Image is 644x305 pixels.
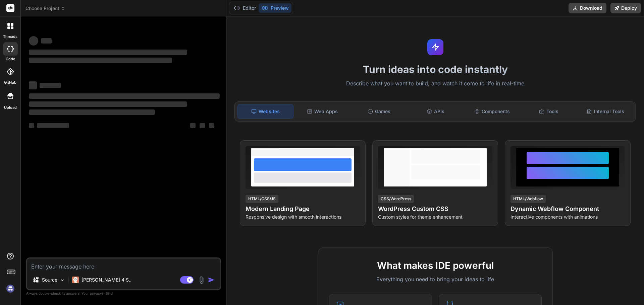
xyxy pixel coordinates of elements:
[610,3,641,13] button: Deploy
[259,3,291,13] button: Preview
[25,5,65,12] span: Choose Project
[3,34,17,40] label: threads
[578,104,633,119] div: Internal Tools
[209,123,214,128] span: ‌
[6,56,15,62] label: code
[465,104,520,119] div: Components
[72,277,79,283] img: Claude 4 Sonnet
[59,277,65,283] img: Pick Models
[42,277,57,283] p: Source
[29,101,187,107] span: ‌
[82,277,131,283] p: [PERSON_NAME] 4 S..
[230,63,640,75] h1: Turn ideas into code instantly
[190,123,196,128] span: ‌
[511,195,546,203] div: HTML/Webflow
[246,195,278,203] div: HTML/CSS/JS
[511,214,625,220] p: Interactive components with animations
[231,3,259,13] button: Editor
[29,50,187,55] span: ‌
[237,104,293,119] div: Websites
[521,104,577,119] div: Tools
[5,283,16,294] img: signin
[246,214,360,220] p: Responsive design with smooth interactions
[40,83,61,88] span: ‌
[200,123,205,128] span: ‌
[29,109,155,115] span: ‌
[198,276,205,284] img: attachment
[378,204,492,214] h4: WordPress Custom CSS
[511,204,625,214] h4: Dynamic Webflow Component
[90,291,102,295] span: privacy
[378,195,414,203] div: CSS/WordPress
[4,105,17,110] label: Upload
[295,104,350,119] div: Web Apps
[329,258,542,273] h2: What makes IDE powerful
[569,3,606,13] button: Download
[378,214,492,220] p: Custom styles for theme enhancement
[230,79,640,88] p: Describe what you want to build, and watch it come to life in real-time
[29,81,37,89] span: ‌
[352,104,407,119] div: Games
[408,104,463,119] div: APIs
[4,80,16,85] label: GitHub
[329,275,542,283] p: Everything you need to bring your ideas to life
[208,277,215,283] img: icon
[41,38,52,44] span: ‌
[37,123,69,128] span: ‌
[246,204,360,214] h4: Modern Landing Page
[29,123,34,128] span: ‌
[29,58,172,63] span: ‌
[26,290,221,297] p: Always double-check its answers. Your in Bind
[29,36,38,46] span: ‌
[29,93,220,99] span: ‌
